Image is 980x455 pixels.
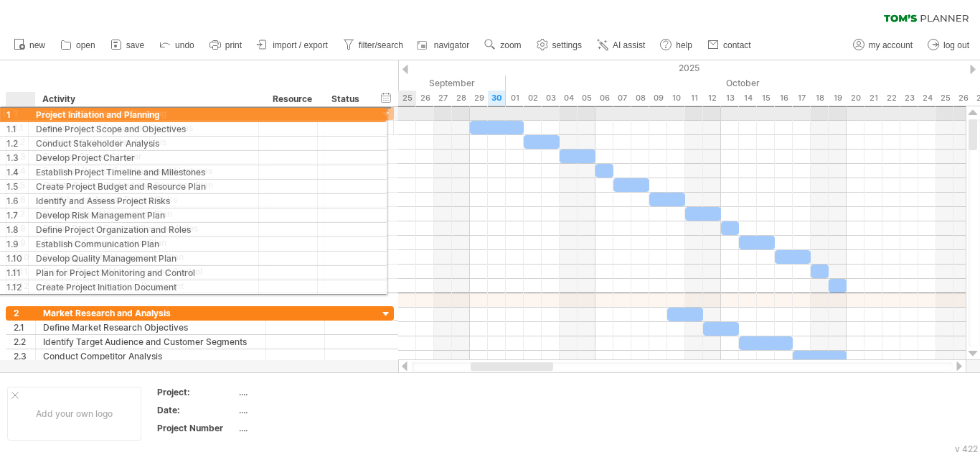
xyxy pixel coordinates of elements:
[793,91,811,106] div: Friday, 17 October 2025
[107,36,149,55] a: save
[157,404,236,416] div: Date:
[43,349,258,363] div: Conduct Competitor Analysis
[656,36,697,55] a: help
[10,36,50,55] a: new
[156,36,199,55] a: undo
[847,91,864,106] div: Monday, 20 October 2025
[524,91,542,106] div: Thursday, 2 October 2025
[126,40,144,50] span: save
[43,265,258,278] div: Plan for Project Monitoring and Control
[43,221,258,235] div: Define Project Organization and Roles
[631,91,649,106] div: Wednesday, 8 October 2025
[14,207,35,221] div: 1.7
[829,91,847,106] div: Sunday, 19 October 2025
[14,135,35,149] div: 1.2
[273,92,316,106] div: Resource
[613,40,645,50] span: AI assist
[595,91,613,106] div: Monday, 6 October 2025
[416,91,434,106] div: Friday, 26 September 2025
[434,91,452,106] div: Saturday, 27 September 2025
[552,40,582,50] span: settings
[14,221,35,235] div: 1.8
[943,40,969,50] span: log out
[560,91,578,106] div: Saturday, 4 October 2025
[415,36,473,55] a: navigator
[29,40,45,50] span: new
[273,40,328,50] span: import / export
[739,91,757,106] div: Tuesday, 14 October 2025
[685,91,703,106] div: Saturday, 11 October 2025
[900,91,918,106] div: Thursday, 23 October 2025
[721,91,739,106] div: Monday, 13 October 2025
[704,36,755,55] a: contact
[43,150,258,163] div: Develop Project Charter
[936,91,954,106] div: Saturday, 25 October 2025
[500,40,521,50] span: zoom
[157,422,236,434] div: Project Number
[667,91,685,106] div: Friday, 10 October 2025
[175,40,194,50] span: undo
[157,386,236,398] div: Project:
[864,91,882,106] div: Tuesday, 21 October 2025
[398,91,416,106] div: Thursday, 25 September 2025
[542,91,560,106] div: Friday, 3 October 2025
[452,91,470,106] div: Sunday, 28 September 2025
[849,36,917,55] a: my account
[76,40,95,50] span: open
[14,150,35,163] div: 1.3
[239,422,359,434] div: ....
[470,91,488,106] div: Monday, 29 September 2025
[703,91,721,106] div: Sunday, 12 October 2025
[7,387,141,441] div: Add your own logo
[253,36,332,55] a: import / export
[14,106,35,120] div: 1
[206,36,246,55] a: print
[14,279,35,293] div: 1.12
[649,91,667,106] div: Thursday, 9 October 2025
[14,335,35,349] div: 2.2
[775,91,793,106] div: Thursday, 16 October 2025
[43,321,258,334] div: Define Market Research Objectives
[43,164,258,178] div: Establish Project Timeline and Milestones
[14,164,35,178] div: 1.4
[954,91,972,106] div: Sunday, 26 October 2025
[918,91,936,106] div: Friday, 24 October 2025
[43,306,258,320] div: Market Research and Analysis
[593,36,649,55] a: AI assist
[14,193,35,206] div: 1.6
[43,106,258,120] div: Project Initiation and Planning
[811,91,829,106] div: Saturday, 18 October 2025
[43,335,258,349] div: Identify Target Audience and Customer Segments
[43,178,258,192] div: Create Project Budget and Resource Plan
[43,121,258,134] div: Define Project Scope and Objectives
[14,236,35,249] div: 1.9
[506,91,524,106] div: Wednesday, 1 October 2025
[43,135,258,149] div: Conduct Stakeholder Analysis
[481,36,525,55] a: zoom
[434,40,469,50] span: navigator
[613,91,631,106] div: Tuesday, 7 October 2025
[723,40,751,50] span: contact
[882,91,900,106] div: Wednesday, 22 October 2025
[43,193,258,206] div: Identify and Assess Project Risks
[14,121,35,134] div: 1.1
[42,92,258,106] div: Activity
[757,91,775,106] div: Wednesday, 15 October 2025
[14,321,35,334] div: 2.1
[14,349,35,363] div: 2.3
[578,91,595,106] div: Sunday, 5 October 2025
[359,40,403,50] span: filter/search
[14,178,35,192] div: 1.5
[488,91,506,106] div: Tuesday, 30 September 2025
[225,40,242,50] span: print
[676,40,692,50] span: help
[14,306,35,320] div: 2
[14,250,35,264] div: 1.10
[57,36,100,55] a: open
[331,92,363,106] div: Status
[14,265,35,278] div: 1.11
[339,36,407,55] a: filter/search
[239,386,359,398] div: ....
[43,279,258,293] div: Create Project Initiation Document
[533,36,586,55] a: settings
